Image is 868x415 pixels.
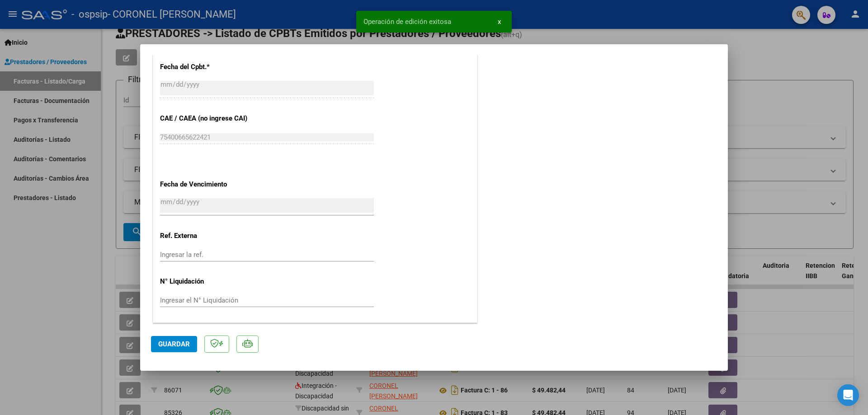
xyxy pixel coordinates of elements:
[837,384,859,406] div: Open Intercom Messenger
[160,179,253,190] p: Fecha de Vencimiento
[160,276,253,287] p: N° Liquidación
[160,231,253,241] p: Ref. Externa
[151,336,197,352] button: Guardar
[363,17,451,26] span: Operación de edición exitosa
[158,340,190,348] span: Guardar
[160,62,253,72] p: Fecha del Cpbt.
[491,14,508,30] button: x
[498,18,501,26] span: x
[160,113,253,124] p: CAE / CAEA (no ingrese CAI)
